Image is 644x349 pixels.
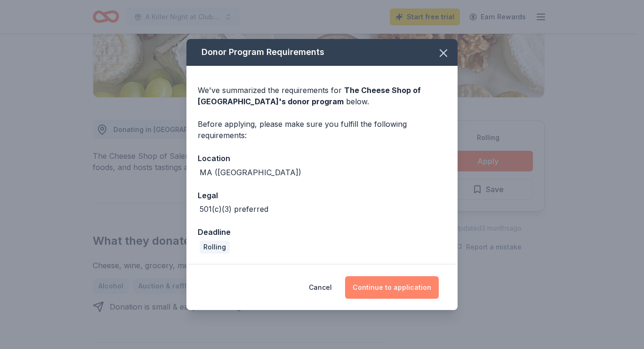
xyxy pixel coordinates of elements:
div: 501(c)(3) preferred [200,203,268,215]
div: Deadline [198,226,446,238]
div: Rolling [200,240,230,254]
div: We've summarized the requirements for below. [198,85,446,107]
div: Location [198,152,446,164]
button: Cancel [309,276,332,299]
div: MA ([GEOGRAPHIC_DATA]) [200,167,301,178]
div: Legal [198,189,446,202]
button: Continue to application [345,276,439,299]
div: Before applying, please make sure you fulfill the following requirements: [198,118,446,141]
div: Donor Program Requirements [186,39,458,66]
